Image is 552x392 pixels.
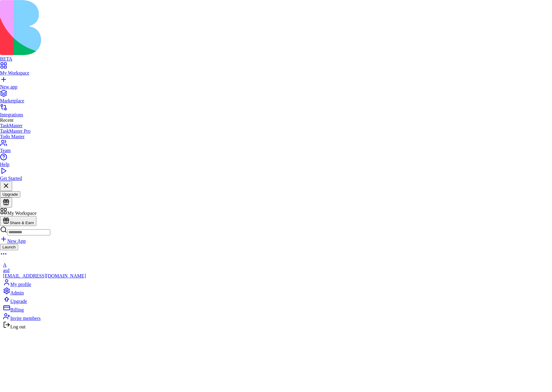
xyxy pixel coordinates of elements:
[10,290,24,295] span: Admin
[10,299,27,304] span: Upgrade
[3,304,86,313] a: Billing
[3,262,7,267] span: A
[3,313,86,321] a: Invite members
[10,307,24,312] span: Billing
[3,273,86,279] div: [EMAIL_ADDRESS][DOMAIN_NAME]
[3,287,86,296] a: Admin
[3,268,86,273] div: asd
[10,316,41,321] span: Invite members
[10,324,25,329] span: Log out
[3,296,86,304] a: Upgrade
[3,279,86,287] a: My profile
[3,262,86,279] a: Aasd[EMAIL_ADDRESS][DOMAIN_NAME]
[10,282,31,287] span: My profile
